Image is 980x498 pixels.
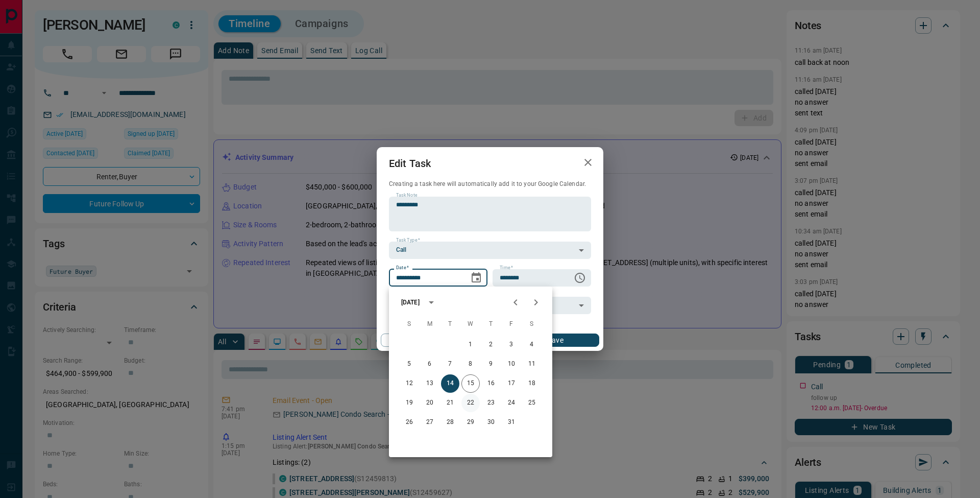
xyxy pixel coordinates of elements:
[421,355,439,373] button: 6
[441,314,459,335] span: Tuesday
[400,413,419,432] button: 26
[502,336,521,354] button: 3
[461,355,480,373] button: 8
[523,336,541,354] button: 4
[423,294,440,311] button: calendar view is open, switch to year view
[461,336,480,354] button: 1
[502,355,521,373] button: 10
[441,355,459,373] button: 7
[523,394,541,412] button: 25
[502,394,521,412] button: 24
[396,265,409,271] label: Date
[400,394,419,412] button: 19
[482,355,500,373] button: 9
[400,355,419,373] button: 5
[482,314,500,335] span: Thursday
[421,314,439,335] span: Monday
[512,334,599,347] button: Save
[500,265,513,271] label: Time
[441,413,459,432] button: 28
[421,374,439,393] button: 13
[505,292,526,313] button: Previous month
[389,180,591,188] p: Creating a task here will automatically add it to your Google Calendar.
[461,314,480,335] span: Wednesday
[421,394,439,412] button: 20
[441,374,459,393] button: 14
[570,268,590,288] button: Choose time, selected time is 12:00 AM
[461,394,480,412] button: 22
[396,237,420,244] label: Task Type
[441,394,459,412] button: 21
[400,314,419,335] span: Sunday
[482,374,500,393] button: 16
[421,413,439,432] button: 27
[526,292,546,313] button: Next month
[482,413,500,432] button: 30
[466,268,486,288] button: Choose date, selected date is Oct 14, 2025
[523,355,541,373] button: 11
[523,314,541,335] span: Saturday
[400,374,419,393] button: 12
[377,147,443,180] h2: Edit Task
[381,334,468,347] button: Cancel
[523,374,541,393] button: 18
[389,242,591,259] div: Call
[461,413,480,432] button: 29
[502,314,521,335] span: Friday
[502,413,521,432] button: 31
[401,298,420,307] div: [DATE]
[502,374,521,393] button: 17
[482,394,500,412] button: 23
[461,374,480,393] button: 15
[396,192,417,199] label: Task Note
[482,336,500,354] button: 2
